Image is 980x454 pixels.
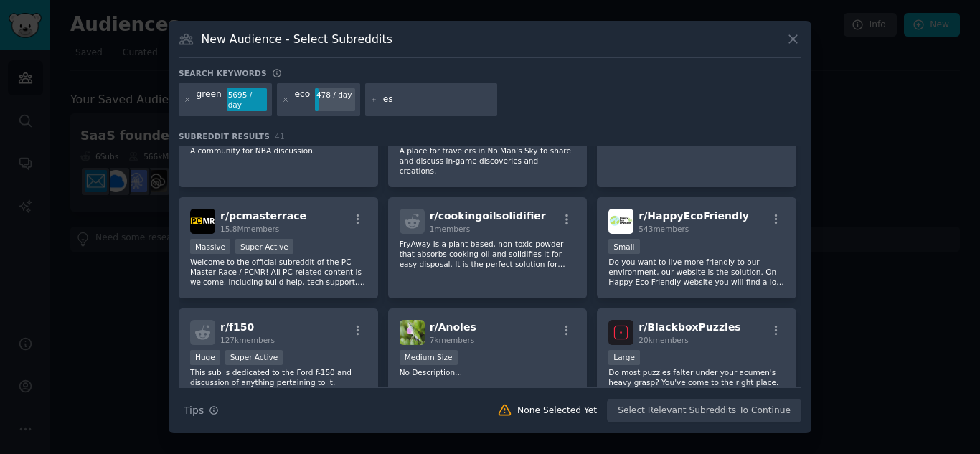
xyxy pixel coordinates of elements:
div: Huge [190,350,220,365]
div: Super Active [225,350,283,365]
div: Super Active [235,239,293,254]
p: This sub is dedicated to the Ford f-150 and discussion of anything pertaining to it. [190,367,367,387]
button: Tips [179,398,224,423]
span: 127k members [220,336,275,344]
div: Large [608,350,640,365]
p: A community for NBA discussion. [190,146,367,156]
img: pcmasterrace [190,209,215,234]
div: Medium Size [400,350,458,365]
span: 41 [275,132,285,141]
p: No Description... [400,367,576,377]
span: r/ pcmasterrace [220,210,306,222]
p: A place for travelers in No Man's Sky to share and discuss in-game discoveries and creations. [400,146,576,176]
h3: Search keywords [179,68,267,78]
p: Do you want to live more friendly to our environment, our website is the solution. On Happy Eco F... [608,257,785,287]
p: Do most puzzles falter under your acumen's heavy grasp? You've come to the right place. [608,367,785,387]
p: Welcome to the official subreddit of the PC Master Race / PCMR! All PC-related content is welcome... [190,257,367,287]
div: None Selected Yet [517,405,597,417]
p: FryAway is a plant-based, non-toxic powder that absorbs cooking oil and solidifies it for easy di... [400,239,576,269]
span: r/ HappyEcoFriendly [639,210,749,222]
img: HappyEcoFriendly [608,209,633,234]
img: Anoles [400,320,425,345]
span: 20k members [639,336,688,344]
span: r/ f150 [220,321,254,333]
span: r/ cookingoilsolidifier [430,210,546,222]
span: r/ Anoles [430,321,476,333]
span: 7k members [430,336,475,344]
div: Small [608,239,639,254]
div: Massive [190,239,230,254]
img: BlackboxPuzzles [608,320,633,345]
input: New Keyword [383,93,492,106]
span: r/ BlackboxPuzzles [639,321,740,333]
span: 1 members [430,224,471,233]
div: eco [294,88,310,111]
h3: New Audience - Select Subreddits [202,32,392,47]
div: 5695 / day [227,88,267,111]
span: Tips [184,403,204,418]
span: 543 members [639,224,689,233]
div: 478 / day [315,88,355,101]
div: green [197,88,222,111]
span: 15.8M members [220,224,279,233]
span: Subreddit Results [179,131,270,141]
